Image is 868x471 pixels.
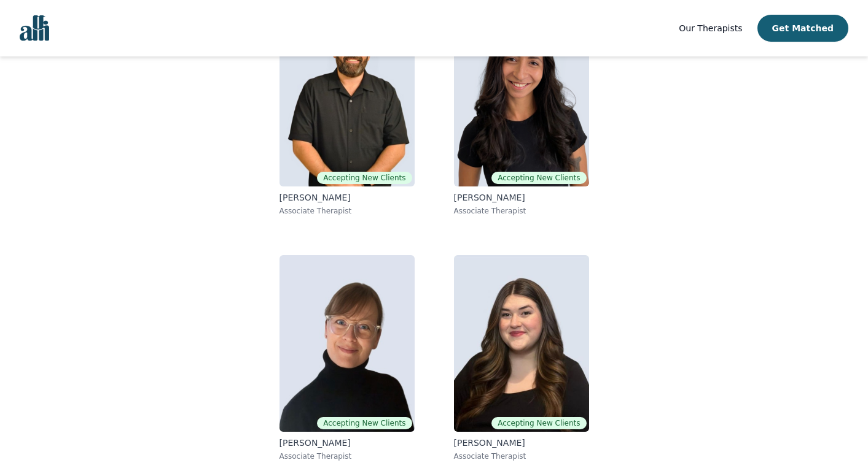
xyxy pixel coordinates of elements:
[317,172,412,184] span: Accepting New Clients
[270,245,424,471] a: Angela EarlAccepting New Clients[PERSON_NAME]Associate Therapist
[454,10,589,186] img: Natalia Sarmiento
[491,417,586,429] span: Accepting New Clients
[679,23,742,33] span: Our Therapists
[454,451,589,461] p: Associate Therapist
[20,15,49,41] img: alli logo
[280,437,415,449] p: [PERSON_NAME]
[491,172,586,184] span: Accepting New Clients
[280,191,415,204] p: [PERSON_NAME]
[280,206,415,216] p: Associate Therapist
[444,245,599,471] a: Olivia SnowAccepting New Clients[PERSON_NAME]Associate Therapist
[280,10,415,186] img: Josh Cadieux
[280,451,415,461] p: Associate Therapist
[757,15,848,42] button: Get Matched
[679,21,742,36] a: Our Therapists
[280,255,415,432] img: Angela Earl
[454,437,589,449] p: [PERSON_NAME]
[454,206,589,216] p: Associate Therapist
[317,417,412,429] span: Accepting New Clients
[454,255,589,432] img: Olivia Snow
[454,191,589,204] p: [PERSON_NAME]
